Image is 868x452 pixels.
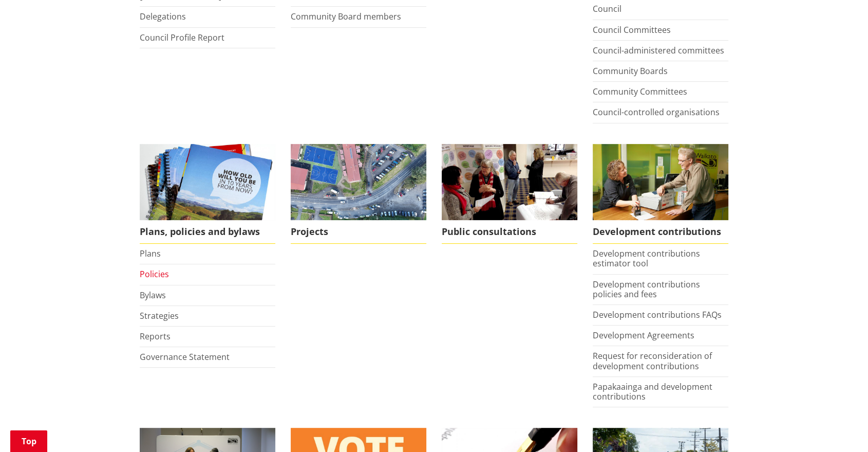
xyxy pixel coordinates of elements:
a: Community Boards [593,65,668,77]
a: Plans [140,248,161,259]
span: Plans, policies and bylaws [140,220,275,244]
a: Papakaainga and development contributions [593,381,712,402]
img: Long Term Plan [140,144,275,221]
a: Council-controlled organisations [593,106,720,118]
a: Community Committees [593,86,687,97]
span: Development contributions [593,220,728,244]
a: Development contributions policies and fees [593,279,700,300]
a: Request for reconsideration of development contributions [593,350,712,371]
a: Governance Statement [140,351,230,363]
span: Projects [291,220,426,244]
a: Council [593,3,621,14]
a: Council-administered committees [593,45,724,56]
a: public-consultations Public consultations [442,144,577,244]
a: We produce a number of plans, policies and bylaws including the Long Term Plan Plans, policies an... [140,144,275,244]
a: Reports [140,331,171,342]
a: Projects [291,144,426,244]
a: Strategies [140,310,179,321]
a: Community Board members [291,11,401,22]
a: Development contributions FAQs [593,309,722,320]
a: FInd out more about fees and fines here Development contributions [593,144,728,244]
img: Fees [593,144,728,221]
span: Public consultations [442,220,577,244]
a: Delegations [140,11,186,22]
img: public-consultations [442,144,577,221]
a: Policies [140,268,169,280]
a: Development Agreements [593,330,694,341]
a: Council Committees [593,24,671,35]
iframe: Messenger Launcher [821,409,858,446]
a: Council Profile Report [140,32,224,43]
a: Bylaws [140,290,166,301]
img: DJI_0336 [291,144,426,221]
a: Top [10,430,47,452]
a: Development contributions estimator tool [593,248,700,269]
